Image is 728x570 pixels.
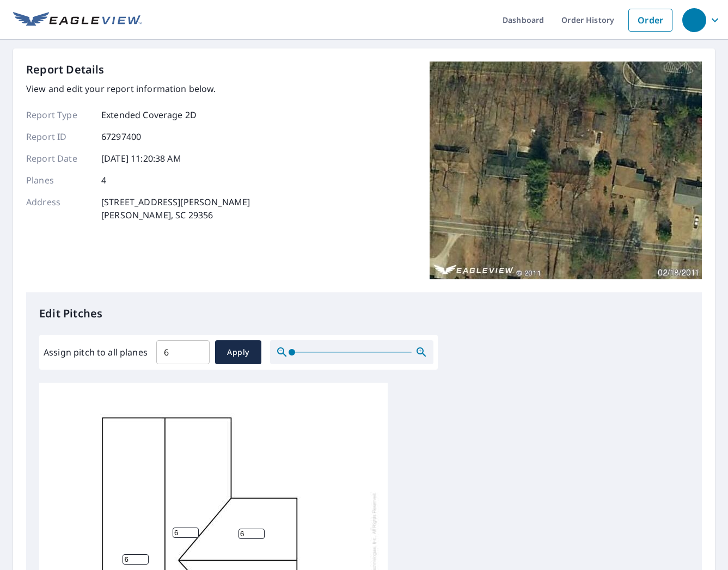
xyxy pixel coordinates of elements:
p: View and edit your report information below. [26,82,250,95]
p: Edit Pitches [39,305,689,322]
p: Report ID [26,130,91,143]
p: 4 [101,174,106,187]
p: Report Date [26,152,91,165]
p: [STREET_ADDRESS][PERSON_NAME] [PERSON_NAME], SC 29356 [101,195,250,222]
img: EV Logo [13,12,142,28]
button: Apply [215,340,261,364]
p: 67297400 [101,130,141,143]
p: [DATE] 11:20:38 AM [101,152,181,165]
p: Extended Coverage 2D [101,108,197,121]
img: Top image [430,62,702,279]
p: Report Type [26,108,91,121]
p: Planes [26,174,91,187]
a: Order [628,9,672,32]
p: Report Details [26,62,105,78]
input: 00.0 [156,337,210,367]
p: Address [26,195,91,222]
span: Apply [224,346,253,359]
label: Assign pitch to all planes [44,346,148,359]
